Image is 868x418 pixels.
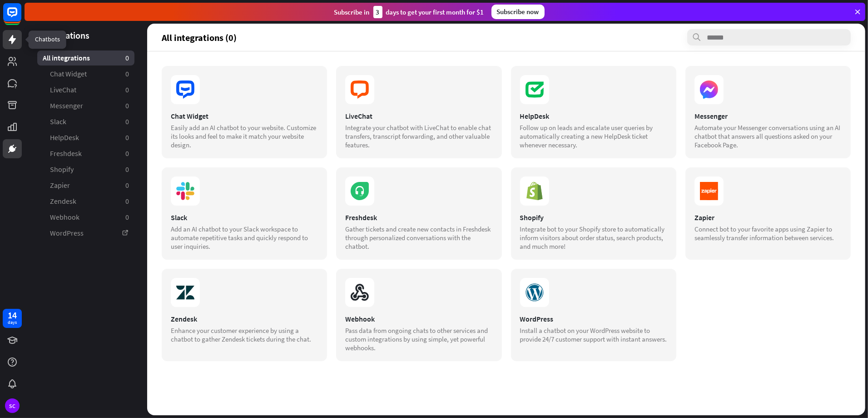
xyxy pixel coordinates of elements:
[171,225,318,251] div: Add an AI chatbot to your Slack workspace to automate repetitive tasks and quickly respond to use...
[125,85,129,95] aside: 0
[8,311,17,319] div: 14
[520,225,667,251] div: Integrate bot to your Shopify store to automatically inform visitors about order status, search p...
[345,123,492,149] div: Integrate your chatbot with LiveChat to enable chat transfers, transcript forwarding, and other v...
[37,98,134,113] a: Messenger 0
[37,114,134,129] a: Slack 0
[694,111,842,121] div: Messenger
[125,53,129,63] aside: 0
[334,6,484,18] div: Subscribe in days to get your first month for $1
[125,117,129,126] aside: 0
[520,314,667,323] div: WordPress
[520,326,667,343] div: Install a chatbot on your WordPress website to provide 24/7 customer support with instant answers.
[694,225,842,242] div: Connect bot to your favorite apps using Zapier to seamlessly transfer information between services.
[37,194,134,209] a: Zendesk 0
[50,133,79,142] span: HelpDesk
[125,196,129,206] aside: 0
[694,123,842,149] div: Automate your Messenger conversations using an AI chatbot that answers all questions asked on you...
[37,178,134,193] a: Zapier 0
[345,314,492,323] div: Webhook
[345,213,492,222] div: Freshdesk
[8,319,17,326] div: days
[50,181,70,190] span: Zapier
[37,162,134,177] a: Shopify 0
[125,101,129,111] aside: 0
[50,117,66,126] span: Slack
[37,146,134,161] a: Freshdesk 0
[7,4,35,31] button: Open LiveChat chat widget
[50,212,79,222] span: Webhook
[50,196,76,206] span: Zendesk
[171,123,318,149] div: Easily add an AI chatbot to your website. Customize its looks and feel to make it match your webs...
[125,181,129,190] aside: 0
[37,226,134,241] a: WordPress
[171,111,318,121] div: Chat Widget
[694,213,842,222] div: Zapier
[520,123,667,149] div: Follow up on leads and escalate user queries by automatically creating a new HelpDesk ticket when...
[50,165,74,174] span: Shopify
[162,29,851,45] section: All integrations (0)
[50,149,82,158] span: Freshdesk
[345,111,492,121] div: LiveChat
[125,149,129,158] aside: 0
[125,212,129,222] aside: 0
[171,213,318,222] div: Slack
[37,130,134,145] a: HelpDesk 0
[37,210,134,225] a: Webhook 0
[171,326,318,343] div: Enhance your customer experience by using a chatbot to gather Zendesk tickets during the chat.
[3,309,22,328] a: 14 days
[491,5,545,19] div: Subscribe now
[520,213,667,222] div: Shopify
[345,326,492,352] div: Pass data from ongoing chats to other services and custom integrations by using simple, yet power...
[50,101,83,111] span: Messenger
[125,165,129,174] aside: 0
[43,53,90,63] span: All integrations
[125,133,129,142] aside: 0
[171,314,318,323] div: Zendesk
[520,111,667,121] div: HelpDesk
[373,6,382,18] div: 3
[5,398,20,413] div: SC
[50,69,87,79] span: Chat Widget
[50,85,76,95] span: LiveChat
[37,66,134,81] a: Chat Widget 0
[37,82,134,97] a: LiveChat 0
[125,69,129,79] aside: 0
[345,225,492,251] div: Gather tickets and create new contacts in Freshdesk through personalized conversations with the c...
[25,29,147,41] header: Integrations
